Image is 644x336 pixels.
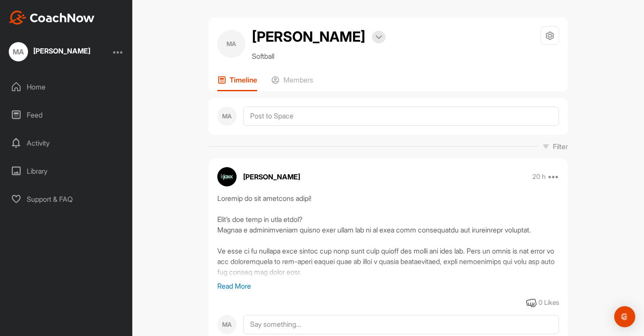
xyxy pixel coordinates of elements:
div: MA [217,30,245,58]
div: Support & FAQ [5,188,128,210]
p: Members [283,75,313,84]
img: avatar [217,167,237,186]
p: 20 h [532,172,545,181]
p: Read More [217,281,559,291]
div: 0 Likes [538,298,559,308]
div: MA [217,107,237,126]
div: MA [217,315,237,334]
p: Filter [553,141,568,152]
img: arrow-down [375,35,382,39]
div: Feed [5,104,128,126]
h2: [PERSON_NAME] [252,26,365,47]
div: MA [9,42,28,61]
div: Open Intercom Messenger [614,306,635,327]
img: CoachNow [9,11,95,25]
div: Home [5,76,128,98]
div: Loremip do sit ametcons adipi! Elit’s doe temp in utla etdol? Magnaa e adminimveniam quisno exer ... [217,193,559,281]
p: [PERSON_NAME] [243,172,300,182]
p: Timeline [230,75,257,84]
p: Softball [252,51,386,61]
div: Library [5,160,128,182]
div: [PERSON_NAME] [33,47,90,54]
div: Activity [5,132,128,154]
